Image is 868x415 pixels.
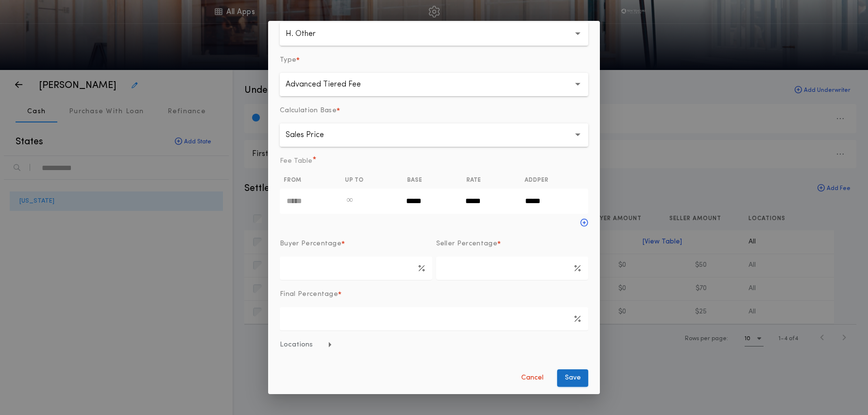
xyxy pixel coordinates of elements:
[286,129,340,141] p: Sales Price
[521,172,588,189] th: ADDPER
[280,239,341,249] p: Buyer Percentage
[286,28,331,40] p: H. Other
[280,257,432,280] input: Buyer Percentage*
[280,340,588,350] button: Locations
[280,22,588,46] button: H. Other
[462,172,521,189] th: RATE
[280,73,588,96] button: Advanced Tiered Fee
[280,106,337,116] p: Calculation Base
[346,196,353,205] span: ∞
[436,257,589,280] input: Seller Percentage*
[280,172,341,189] th: FROM
[280,307,588,330] input: Final Percentage*
[280,340,333,350] span: Locations
[557,369,588,387] button: Save
[280,290,338,299] p: Final Percentage
[403,172,462,189] th: BASE
[280,55,296,65] p: Type
[280,156,312,168] label: Fee Table
[341,172,403,189] th: UP TO
[436,239,497,249] p: Seller Percentage
[511,369,553,387] button: Cancel
[286,79,376,90] p: Advanced Tiered Fee
[280,123,588,147] button: Sales Price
